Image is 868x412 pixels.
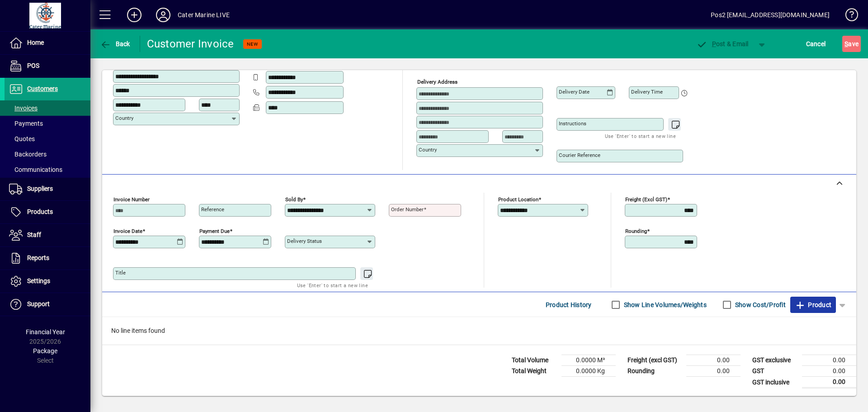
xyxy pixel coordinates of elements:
div: No line items found [102,317,856,345]
button: Add [120,7,149,23]
a: Payments [5,116,90,131]
label: Show Line Volumes/Weights [622,300,707,309]
mat-label: Freight (excl GST) [625,196,667,203]
a: Quotes [5,131,90,147]
td: 0.0000 Kg [561,366,616,377]
span: Products [27,208,53,215]
a: Reports [5,247,90,270]
a: Invoices [5,100,90,116]
div: Pos2 [EMAIL_ADDRESS][DOMAIN_NAME] [711,8,830,22]
mat-label: Delivery status [287,238,322,244]
mat-label: Delivery date [559,89,590,95]
mat-label: Reference [201,206,224,213]
button: Back [98,36,132,52]
span: Settings [27,277,50,284]
span: Package [33,347,57,355]
button: Save [842,36,861,52]
span: Invoices [9,104,38,112]
a: Suppliers [5,178,90,200]
td: Rounding [623,366,686,377]
td: 0.0000 M³ [561,355,616,366]
span: Financial Year [26,328,65,336]
mat-label: Payment due [199,228,230,234]
span: Cancel [806,37,826,51]
span: Customers [27,85,58,92]
mat-label: Courier Reference [559,152,600,158]
mat-label: Country [115,115,133,121]
td: 0.00 [686,355,741,366]
td: GST inclusive [748,377,802,388]
mat-label: Instructions [559,120,586,127]
span: P [712,40,716,47]
mat-label: Order number [391,206,424,213]
a: Products [5,201,90,223]
span: Back [100,40,130,47]
mat-label: Delivery time [631,89,663,95]
mat-label: Product location [498,196,538,203]
td: 0.00 [802,377,856,388]
span: Quotes [9,135,35,142]
button: Profile [149,7,178,23]
span: Payments [9,120,43,127]
td: Total Volume [507,355,561,366]
div: Cater Marine LIVE [178,8,230,22]
mat-label: Country [419,147,437,153]
span: Suppliers [27,185,53,192]
td: 0.00 [802,355,856,366]
mat-hint: Use 'Enter' to start a new line [297,280,368,290]
span: Product [795,298,831,312]
button: Product [790,297,836,313]
button: Cancel [804,36,828,52]
span: Communications [9,166,62,173]
a: Home [5,32,90,54]
span: NEW [247,41,258,47]
td: Freight (excl GST) [623,355,686,366]
span: Home [27,39,44,46]
span: ost & Email [696,40,749,47]
span: Support [27,300,50,308]
mat-label: Invoice date [113,228,142,234]
app-page-header-button: Back [90,36,140,52]
a: Knowledge Base [839,2,857,31]
mat-label: Rounding [625,228,647,234]
label: Show Cost/Profit [733,300,786,309]
span: Backorders [9,151,47,158]
mat-label: Sold by [285,196,303,203]
a: Backorders [5,147,90,162]
td: 0.00 [686,366,741,377]
span: S [844,40,848,47]
mat-label: Title [115,270,126,276]
a: Settings [5,270,90,293]
span: Product History [546,298,592,312]
div: Customer Invoice [147,37,234,51]
span: Staff [27,231,41,238]
mat-label: Invoice number [113,196,150,203]
a: Staff [5,224,90,246]
button: Product History [542,297,595,313]
span: ave [844,37,859,51]
a: POS [5,55,90,77]
td: 0.00 [802,366,856,377]
td: Total Weight [507,366,561,377]
a: Support [5,293,90,316]
a: Communications [5,162,90,177]
td: GST exclusive [748,355,802,366]
span: POS [27,62,39,69]
mat-hint: Use 'Enter' to start a new line [605,131,676,141]
button: Post & Email [692,36,753,52]
td: GST [748,366,802,377]
span: Reports [27,254,49,261]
